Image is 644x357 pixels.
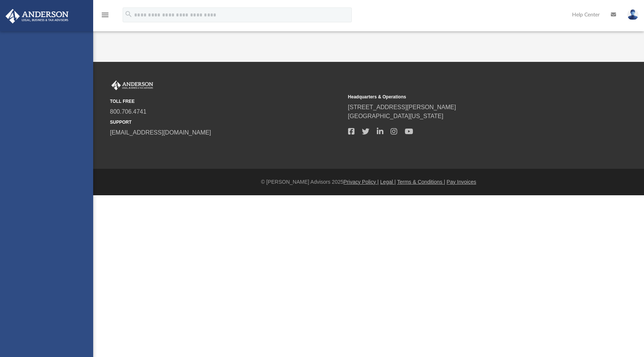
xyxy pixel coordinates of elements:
[446,179,476,185] a: Pay Invoices
[110,129,211,136] a: [EMAIL_ADDRESS][DOMAIN_NAME]
[380,179,396,185] a: Legal |
[110,80,155,90] img: Anderson Advisors Platinum Portal
[101,10,110,19] i: menu
[348,94,581,100] small: Headquarters & Operations
[101,14,110,19] a: menu
[397,179,445,185] a: Terms & Conditions |
[93,178,644,186] div: © [PERSON_NAME] Advisors 2025
[344,179,379,185] a: Privacy Policy |
[110,98,343,105] small: TOLL FREE
[110,119,343,126] small: SUPPORT
[110,108,146,115] a: 800.706.4741
[124,10,133,18] i: search
[627,9,638,20] img: User Pic
[348,113,443,119] a: [GEOGRAPHIC_DATA][US_STATE]
[348,104,456,110] a: [STREET_ADDRESS][PERSON_NAME]
[3,9,71,23] img: Anderson Advisors Platinum Portal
